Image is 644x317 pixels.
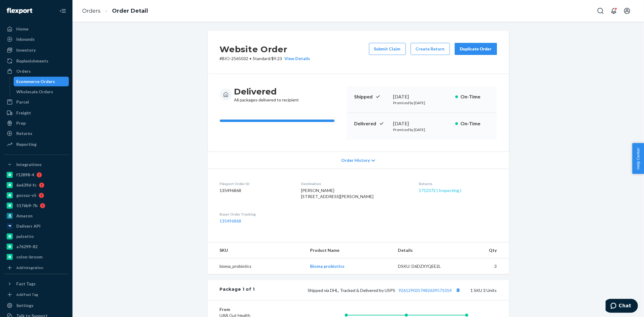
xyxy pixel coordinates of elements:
[16,120,26,126] div: Prep
[460,120,490,127] p: On-Time
[220,212,292,217] dt: Buyer Order Tracking
[16,47,36,53] div: Inventory
[393,120,450,127] div: [DATE]
[301,181,409,186] dt: Destination
[16,203,37,209] div: 5176b9-7b
[4,221,69,231] a: Deliverr API
[16,110,31,116] div: Freight
[301,188,373,199] span: [PERSON_NAME] [STREET_ADDRESS][PERSON_NAME]
[253,56,270,61] span: Standard
[621,5,633,17] button: Open account menu
[4,66,69,76] a: Orders
[16,99,29,105] div: Parcel
[419,181,497,186] dt: Returns
[4,34,69,44] a: Inbounds
[16,130,32,136] div: Returns
[460,93,490,100] p: On-Time
[220,43,310,56] h2: Website Order
[4,118,69,128] a: Prep
[112,8,148,14] a: Order Detail
[220,187,292,194] dd: 135496868
[16,265,43,270] div: Add Integration
[16,36,35,42] div: Inbounds
[460,46,492,52] div: Duplicate Order
[4,291,69,298] a: Add Fast Tag
[16,244,37,250] div: a76299-82
[369,43,406,55] button: Submit Claim
[460,258,509,274] td: 3
[4,301,69,310] a: Settings
[4,97,69,107] a: Parcel
[454,286,462,294] button: Copy tracking number
[305,242,393,258] th: Product Name
[606,299,638,314] iframe: Opens a widget where you can chat to one of our agents
[208,258,305,274] td: bioma_probiotics
[250,56,252,61] span: •
[220,286,255,294] div: Package 1 of 1
[17,89,53,95] div: Wholesale Orders
[594,5,607,17] button: Open Search Box
[411,43,450,55] button: Create Return
[16,303,34,309] div: Settings
[220,56,310,62] p: # BIO-2565032 / $9.23
[4,264,69,271] a: Add Integration
[393,242,460,258] th: Details
[234,86,299,103] div: All packages delivered to recipient
[4,252,69,262] a: colon-broom
[393,100,450,105] p: Promised by [DATE]
[393,127,450,132] p: Promised by [DATE]
[354,93,389,100] p: Shipped
[16,141,37,147] div: Reporting
[4,279,69,289] button: Fast Tags
[16,26,28,32] div: Home
[14,77,69,86] a: Ecommerce Orders
[4,45,69,55] a: Inventory
[4,24,69,34] a: Home
[4,242,69,251] a: a76299-82
[4,180,69,190] a: 6e639d-fc
[455,43,497,55] button: Duplicate Order
[4,170,69,180] a: f12898-4
[16,68,31,74] div: Orders
[208,242,305,258] th: SKU
[393,93,450,100] div: [DATE]
[354,120,389,127] p: Delivered
[398,263,455,269] div: DSKU: D6DZXYQEE2L
[310,264,344,269] a: Bioma probiotics
[16,58,48,64] div: Replenishments
[419,188,461,193] a: 1712372 ( Inspecting )
[4,191,69,200] a: gnzsuz-v5
[4,160,69,169] button: Integrations
[4,201,69,210] a: 5176b9-7b
[82,8,101,14] a: Orders
[16,281,36,287] div: Fast Tags
[220,306,292,312] dt: From
[4,129,69,138] a: Returns
[4,211,69,221] a: Amazon
[608,5,620,17] button: Open notifications
[16,162,42,168] div: Integrations
[17,78,55,85] div: Ecommerce Orders
[16,182,37,188] div: 6e639d-fc
[77,2,153,20] ol: breadcrumbs
[16,192,36,198] div: gnzsuz-v5
[255,286,497,294] div: 1 SKU 3 Units
[16,223,40,229] div: Deliverr API
[7,8,32,14] img: Flexport logo
[4,139,69,149] a: Reporting
[399,288,452,293] a: 9261290357482639571014
[234,86,299,97] h3: Delivered
[16,254,43,260] div: colon-broom
[282,56,310,62] button: View Details
[14,87,69,97] a: Wholesale Orders
[16,213,33,219] div: Amazon
[341,157,370,163] span: Order History
[220,218,242,223] a: 135496868
[632,143,644,174] span: Help Center
[16,292,38,297] div: Add Fast Tag
[16,233,34,239] div: pulsetto
[16,172,34,178] div: f12898-4
[57,5,69,17] button: Close Navigation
